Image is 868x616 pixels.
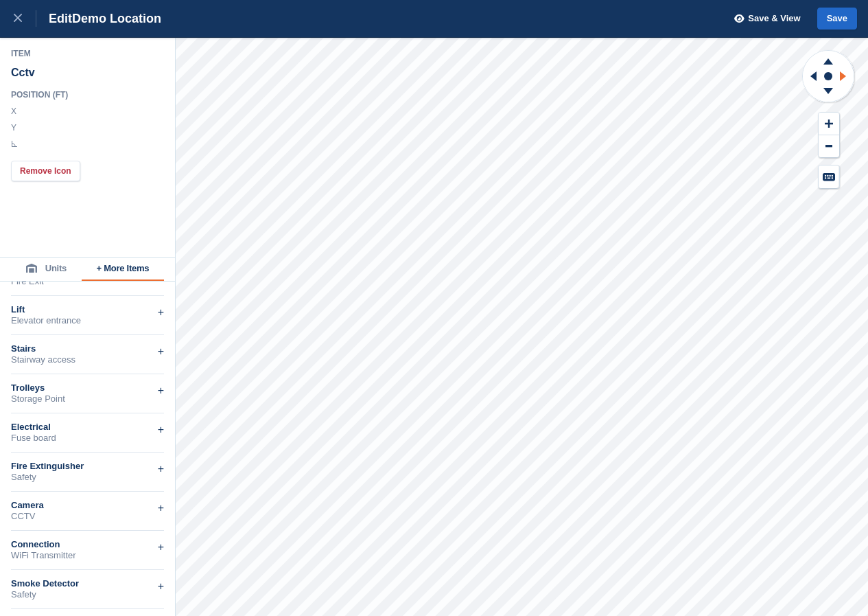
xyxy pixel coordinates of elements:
[11,461,164,472] div: Fire Extinguisher
[819,113,839,135] button: Zoom In
[82,258,164,281] button: + More Items
[11,304,164,315] div: Lift
[817,8,857,30] button: Save
[158,461,164,477] div: +
[11,539,164,550] div: Connection
[11,383,164,393] div: Trolleys
[11,511,164,522] div: CCTV
[11,500,164,511] div: Camera
[11,106,18,117] label: X
[158,383,164,399] div: +
[11,472,164,483] div: Safety
[11,393,164,404] div: Storage Point
[11,89,78,100] div: Position ( FT )
[11,422,164,433] div: Electrical
[11,589,164,600] div: Safety
[11,492,164,531] div: CameraCCTV+
[11,48,165,59] div: Item
[158,539,164,556] div: +
[11,122,18,133] label: Y
[12,141,17,147] img: angle-icn.0ed2eb85.svg
[11,550,164,561] div: WiFi Transmitter
[727,8,801,30] button: Save & View
[158,343,164,360] div: +
[11,413,164,453] div: ElectricalFuse board+
[11,578,164,589] div: Smoke Detector
[36,10,161,27] div: Edit Demo Location
[11,374,164,413] div: TrolleysStorage Point+
[11,315,164,326] div: Elevator entrance
[11,258,82,281] button: Units
[11,335,164,374] div: StairsStairway access+
[11,296,164,335] div: LiftElevator entrance+
[11,161,80,181] button: Remove Icon
[11,453,164,492] div: Fire ExtinguisherSafety+
[748,12,800,25] span: Save & View
[11,570,164,609] div: Smoke DetectorSafety+
[11,60,165,85] div: Cctv
[11,531,164,570] div: ConnectionWiFi Transmitter+
[158,422,164,438] div: +
[11,433,164,444] div: Fuse board
[158,500,164,516] div: +
[11,343,164,354] div: Stairs
[819,135,839,158] button: Zoom Out
[158,304,164,321] div: +
[11,354,164,365] div: Stairway access
[11,276,164,287] div: Fire Exit
[158,578,164,595] div: +
[819,166,839,188] button: Keyboard Shortcuts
